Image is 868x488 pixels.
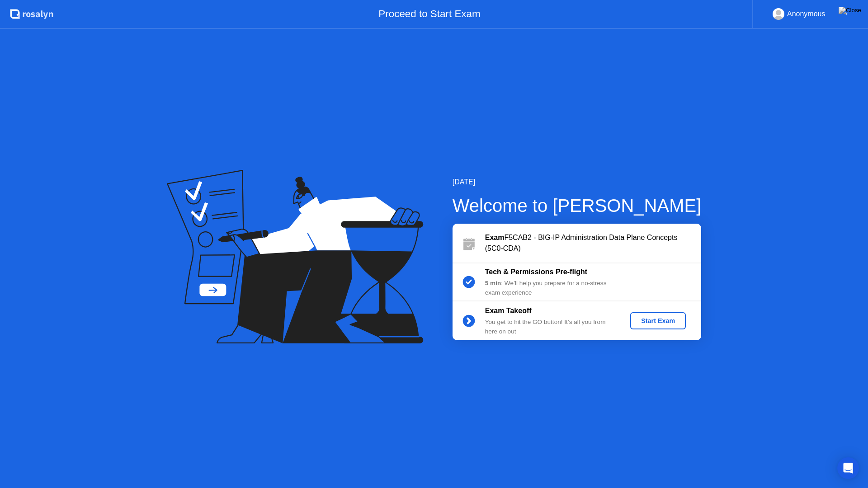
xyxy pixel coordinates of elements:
b: 5 min [485,280,501,286]
div: Open Intercom Messenger [837,457,859,479]
div: Start Exam [634,317,682,324]
div: : We’ll help you prepare for a no-stress exam experience [485,279,615,297]
button: Start Exam [630,312,686,329]
div: [DATE] [453,177,702,188]
div: F5CAB2 - BIG-IP Administration Data Plane Concepts (5C0-CDA) [485,232,701,254]
div: You get to hit the GO button! It’s all you from here on out [485,318,615,336]
div: Anonymous [787,8,826,20]
div: Welcome to [PERSON_NAME] [453,192,702,219]
b: Exam Takeoff [485,307,532,314]
b: Exam [485,234,505,241]
b: Tech & Permissions Pre-flight [485,268,587,276]
img: Close [839,7,861,14]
